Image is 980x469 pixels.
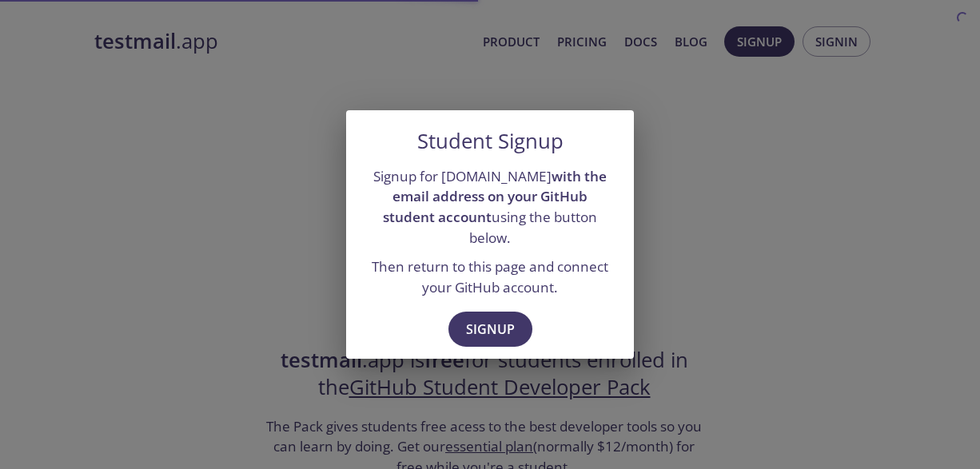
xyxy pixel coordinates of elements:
p: Then return to this page and connect your GitHub account. [365,256,615,297]
button: Signup [448,312,532,347]
h5: Student Signup [417,129,564,153]
p: Signup for [DOMAIN_NAME] using the button below. [365,166,615,248]
span: Signup [466,318,515,340]
strong: with the email address on your GitHub student account [383,167,607,226]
